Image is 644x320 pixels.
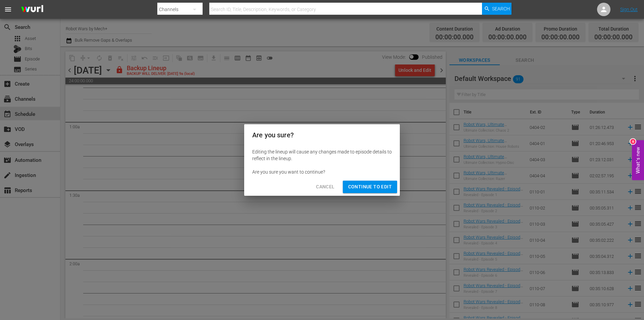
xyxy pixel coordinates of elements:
span: Search [492,3,510,15]
a: Sign Out [620,7,638,12]
div: 6 [630,139,636,144]
button: Open Feedback Widget [632,140,644,180]
span: menu [4,5,12,13]
h2: Are you sure? [252,130,392,140]
span: Continue to Edit [348,183,392,191]
img: ans4CAIJ8jUAAAAAAAAAAAAAAAAAAAAAAAAgQb4GAAAAAAAAAAAAAAAAAAAAAAAAJMjXAAAAAAAAAAAAAAAAAAAAAAAAgAT5G... [16,2,48,17]
button: Cancel [311,181,340,193]
button: Continue to Edit [343,181,397,193]
div: Are you sure you want to continue? [252,169,392,175]
span: Cancel [316,183,334,191]
div: Editing the lineup will cause any changes made to episode details to reflect in the lineup. [252,148,392,162]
